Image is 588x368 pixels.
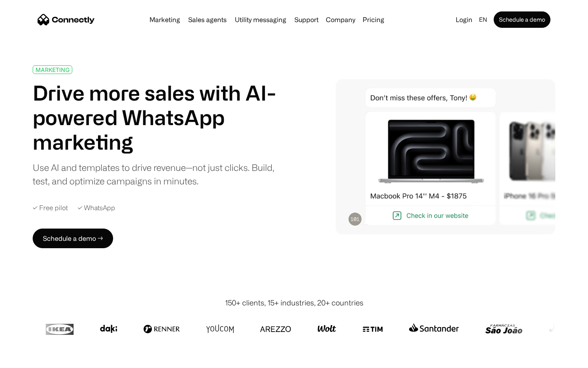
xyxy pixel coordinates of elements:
[33,81,285,154] h1: Drive more sales with AI-powered WhatsApp marketing
[291,16,322,23] a: Support
[8,353,49,365] aside: Language selected: English
[16,354,49,365] ul: Language list
[232,16,290,23] a: Utility messaging
[185,16,230,23] a: Sales agents
[36,67,69,73] div: MARKETING
[452,14,476,25] a: Login
[33,204,68,212] div: ✓ Free pilot
[359,16,388,23] a: Pricing
[326,14,355,25] div: Company
[494,11,550,28] a: Schedule a demo
[33,229,113,248] a: Schedule a demo →
[33,161,285,188] div: Use AI and templates to drive revenue—not just clicks. Build, test, and optimize campaigns in min...
[225,297,363,308] div: 150+ clients, 15+ industries, 20+ countries
[146,16,183,23] a: Marketing
[479,14,487,25] div: en
[78,204,115,212] div: ✓ WhatsApp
